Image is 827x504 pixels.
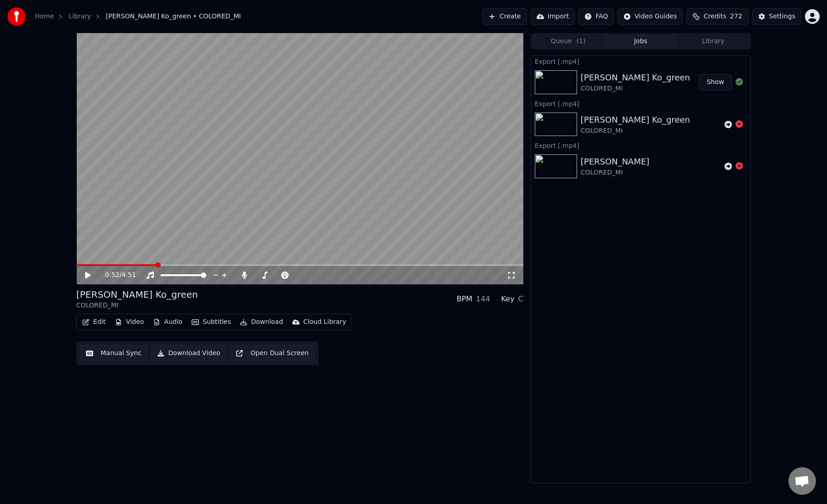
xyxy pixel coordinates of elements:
[122,271,136,280] span: 4:51
[752,8,801,25] button: Settings
[617,8,683,25] button: Video Guides
[7,7,26,26] img: youka
[581,71,690,84] div: [PERSON_NAME] Ko_green
[581,113,690,126] div: [PERSON_NAME] Ko_green
[79,316,109,328] button: Edit
[730,12,742,21] span: 272
[76,301,198,310] div: COLORED_MI
[605,35,677,48] button: Jobs
[236,316,287,328] button: Download
[769,12,795,21] div: Settings
[76,288,198,301] div: [PERSON_NAME] Ko_green
[581,155,650,168] div: [PERSON_NAME]
[111,316,147,328] button: Video
[677,35,749,48] button: Library
[188,316,234,328] button: Subtitles
[476,294,490,305] div: 144
[106,12,241,21] span: [PERSON_NAME] Ko_green • COLORED_MI
[532,35,605,48] button: Queue
[80,345,147,362] button: Manual Sync
[230,345,315,362] button: Open Dual Screen
[35,12,241,21] nav: breadcrumb
[518,294,523,305] div: C
[581,126,690,136] div: COLORED_MI
[35,12,54,21] a: Home
[501,294,515,305] div: Key
[581,168,650,177] div: COLORED_MI
[457,294,472,305] div: BPM
[703,12,726,21] span: Credits
[303,317,346,327] div: Cloud Library
[531,140,750,151] div: Export [.mp4]
[531,56,750,67] div: Export [.mp4]
[531,98,750,109] div: Export [.mp4]
[482,8,527,25] button: Create
[788,467,816,495] a: Open chat
[577,37,586,46] span: ( 1 )
[105,271,127,280] div: /
[531,8,575,25] button: Import
[686,8,748,25] button: Credits272
[578,8,614,25] button: FAQ
[151,345,226,362] button: Download Video
[68,12,91,21] a: Library
[699,74,732,91] button: Show
[149,316,186,328] button: Audio
[105,271,119,280] span: 0:52
[581,84,690,93] div: COLORED_MI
